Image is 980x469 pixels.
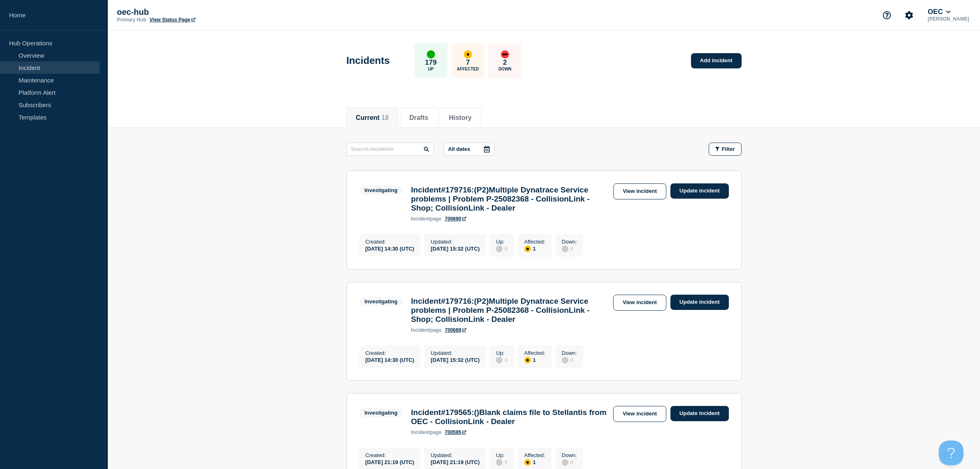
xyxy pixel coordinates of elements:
p: Updated : [431,239,480,245]
a: View incident [613,295,666,311]
div: 1 [524,458,545,466]
p: Affected : [524,350,545,356]
p: Updated : [431,350,480,356]
p: Affected [457,67,479,71]
a: Update incident [670,183,729,199]
p: Down [498,67,512,71]
p: [PERSON_NAME] [926,16,971,22]
div: 0 [562,356,577,363]
p: 7 [466,59,470,67]
span: Investigating [359,408,403,417]
p: Down : [562,350,577,356]
button: History [449,114,472,122]
div: down [501,50,509,59]
button: Account settings [901,7,918,24]
h3: Incident#179716:(P2)Multiple Dynatrace Service problems | Problem P-25082368 - CollisionLink - Sh... [411,297,609,324]
p: Affected : [524,239,545,245]
a: View Status Page [149,17,195,23]
div: 0 [562,458,577,466]
span: 18 [382,114,389,121]
span: incident [411,327,430,333]
p: Down : [562,452,577,458]
h3: Incident#179565:()Blank claims file to Stellantis from OEC - CollisionLink - Dealer [411,408,609,426]
div: [DATE] 21:19 (UTC) [365,458,414,465]
p: page [411,216,442,222]
a: Update incident [670,406,729,421]
div: [DATE] 21:19 (UTC) [431,458,480,465]
p: 2 [503,59,507,67]
h3: Incident#179716:(P2)Multiple Dynatrace Service problems | Problem P-25082368 - CollisionLink - Sh... [411,185,609,213]
div: 0 [562,245,577,252]
div: [DATE] 15:32 (UTC) [431,245,480,252]
p: Up : [496,350,507,356]
button: Filter [709,143,742,156]
input: Search incidents [347,143,434,156]
div: up [427,50,435,59]
iframe: Help Scout Beacon - Open [939,441,964,465]
span: Investigating [359,297,403,306]
div: disabled [562,357,568,363]
p: 179 [425,59,437,67]
span: Filter [722,146,735,152]
a: 700690 [445,216,466,222]
div: affected [524,459,531,466]
div: 1 [524,245,545,252]
div: 0 [496,356,507,363]
a: Add incident [691,53,742,68]
p: Created : [365,239,414,245]
a: View incident [613,406,666,422]
div: affected [464,50,472,59]
a: Update incident [670,295,729,310]
div: 1 [524,356,545,363]
div: [DATE] 14:30 (UTC) [365,245,414,252]
a: 700595 [445,429,466,435]
div: disabled [496,357,503,363]
p: Created : [365,350,414,356]
p: page [411,327,442,333]
button: All dates [444,143,495,156]
span: Investigating [359,185,403,195]
p: Updated : [431,452,480,458]
p: Affected : [524,452,545,458]
div: affected [524,246,531,252]
div: [DATE] 15:32 (UTC) [431,356,480,363]
button: Current 18 [356,114,389,122]
div: disabled [496,459,503,466]
p: Up : [496,239,507,245]
p: page [411,429,442,435]
div: 0 [496,458,507,466]
div: [DATE] 14:30 (UTC) [365,356,414,363]
div: disabled [496,246,503,252]
button: OEC [926,8,952,16]
p: Primary Hub [117,17,146,23]
p: Down : [562,239,577,245]
button: Support [878,7,896,24]
span: incident [411,429,430,435]
div: affected [524,357,531,363]
h1: Incidents [347,55,390,66]
button: Drafts [410,114,428,122]
p: Up : [496,452,507,458]
div: 0 [496,245,507,252]
a: View incident [613,183,666,199]
div: disabled [562,246,568,252]
p: Created : [365,452,414,458]
p: oec-hub [117,7,282,17]
div: disabled [562,459,568,466]
a: 700689 [445,327,466,333]
p: Up [428,67,434,71]
span: incident [411,216,430,222]
p: All dates [448,146,470,152]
